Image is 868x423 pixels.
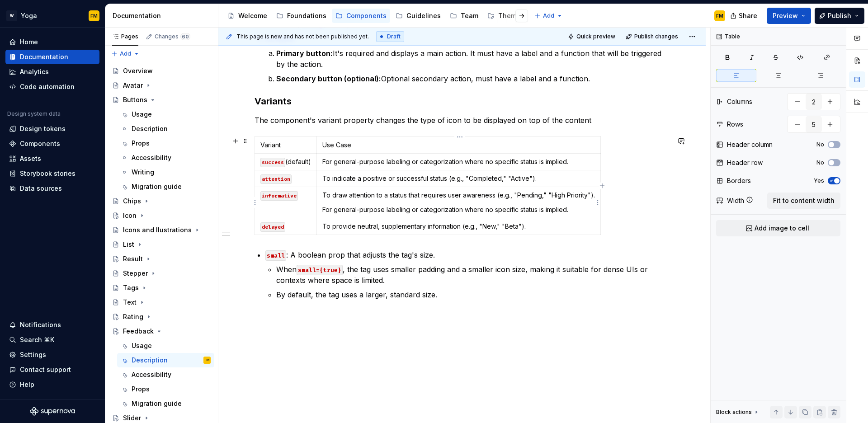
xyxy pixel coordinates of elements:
[108,281,214,295] a: Tags
[120,50,131,57] span: Add
[20,320,61,329] div: Notifications
[123,81,143,90] div: Avatar
[108,266,214,281] a: Stepper
[108,252,214,266] a: Result
[224,7,530,25] div: Page tree
[236,33,369,40] span: This page is new and has not been published yet.
[273,9,330,23] a: Foundations
[265,250,286,261] code: small
[446,9,482,23] a: Team
[123,312,143,321] div: Rating
[117,107,214,122] a: Usage
[5,122,99,136] a: Design tokens
[260,174,292,184] code: attention
[5,50,99,64] a: Documentation
[108,223,214,237] a: Icons and Ilustrations
[322,222,595,231] p: To provide neutral, supplementary information (e.g., "New," "Beta").
[108,78,214,93] a: Avatar
[132,399,182,408] div: Migration guide
[5,35,99,49] a: Home
[132,168,154,177] div: Writing
[565,30,619,43] button: Quick preview
[5,65,99,79] a: Analytics
[108,64,214,78] a: Overview
[276,264,670,286] p: When , the tag uses smaller padding and a smaller icon size, making it suitable for dense UIs or ...
[5,166,99,181] a: Storybook stories
[322,205,595,214] p: For general-purpose labeling or categorization where no specific status is implied.
[576,33,615,40] span: Quick preview
[132,139,150,148] div: Props
[276,289,670,300] p: By default, the tag uses a larger, standard size.
[132,341,152,350] div: Usage
[108,310,214,324] a: Rating
[773,196,835,205] span: Fit to content width
[123,269,148,278] div: Stepper
[260,141,311,150] p: Variant
[5,181,99,196] a: Data sources
[2,6,103,25] button: WYogaFM
[322,191,595,200] p: To draw attention to a status that requires user awareness (e.g., "Pending," "High Priority").
[132,182,182,191] div: Migration guide
[155,33,190,40] div: Changes
[634,33,678,40] span: Publish changes
[132,370,171,379] div: Accessibility
[20,139,60,148] div: Components
[276,74,381,83] strong: Secondary button (optional):
[123,283,139,292] div: Tags
[117,353,214,367] a: DescriptionFM
[123,66,153,75] div: Overview
[132,124,168,133] div: Description
[108,295,214,310] a: Text
[276,48,670,70] p: It's required and displays a main action. It must have a label and a function that will be trigge...
[461,11,478,20] div: Team
[132,110,152,119] div: Usage
[276,49,333,58] strong: Primary button:
[132,153,171,162] div: Accessibility
[123,414,141,423] div: Slider
[238,11,267,20] div: Welcome
[727,120,743,129] div: Rows
[117,367,214,382] a: Accessibility
[260,157,311,166] p: (default)
[5,333,99,347] button: Search ⌘K
[755,224,809,233] span: Add image to cell
[123,226,192,235] div: Icons and Ilustrations
[113,11,214,20] div: Documentation
[260,191,298,201] code: informative
[5,362,99,377] button: Contact support
[346,11,387,20] div: Components
[20,350,46,359] div: Settings
[276,73,670,84] p: Optional secondary action, must have a label and a function.
[484,9,530,23] a: Theming
[20,335,54,344] div: Search ⌘K
[123,240,134,249] div: List
[297,265,343,275] code: small={true}
[123,327,154,336] div: Feedback
[727,196,744,205] div: Width
[108,324,214,338] a: Feedback
[117,338,214,353] a: Usage
[224,9,271,23] a: Welcome
[767,193,840,209] button: Fit to content width
[739,11,757,20] span: Share
[20,67,49,76] div: Analytics
[20,38,38,47] div: Home
[90,12,98,19] div: FM
[716,220,840,236] button: Add image to cell
[828,11,851,20] span: Publish
[5,151,99,166] a: Assets
[112,33,138,40] div: Pages
[132,385,150,394] div: Props
[727,176,751,185] div: Borders
[727,158,763,167] div: Header row
[30,407,75,416] svg: Supernova Logo
[767,8,811,24] button: Preview
[108,208,214,223] a: Icon
[543,12,554,19] span: Add
[816,159,824,166] label: No
[20,184,62,193] div: Data sources
[255,115,670,126] p: The component's variant property changes the type of icon to be displayed on top of the content
[5,80,99,94] a: Code automation
[322,141,595,150] p: Use Case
